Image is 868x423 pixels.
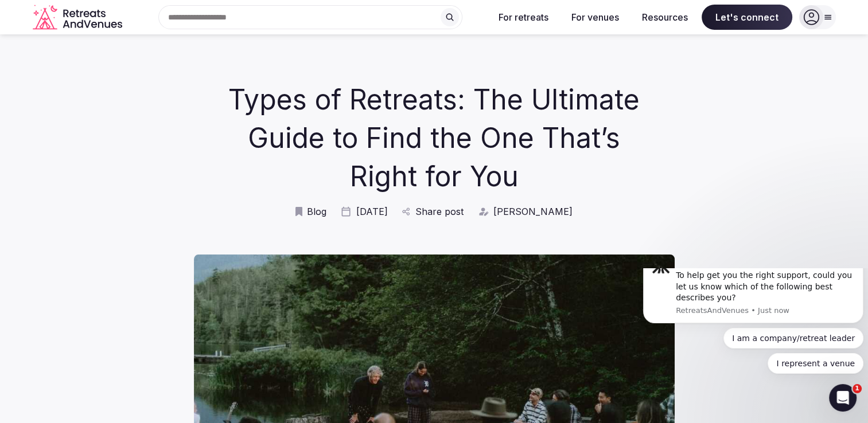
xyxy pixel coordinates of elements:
[307,205,326,218] span: Blog
[415,205,464,218] span: Share post
[295,205,326,218] a: Blog
[489,5,558,30] button: For retreats
[33,5,124,30] a: Visit the homepage
[829,384,857,412] iframe: Intercom live chat
[37,2,216,36] div: To help get you the right support, could you let us know which of the following best describes you?
[562,5,628,30] button: For venues
[702,5,792,30] span: Let's connect
[633,5,697,30] button: Resources
[853,384,862,393] span: 1
[477,205,573,218] a: [PERSON_NAME]
[493,205,573,218] span: [PERSON_NAME]
[129,85,225,105] button: Quick reply: I represent a venue
[639,268,868,417] iframe: Intercom notifications message
[37,37,216,48] p: Message from RetreatsAndVenues, sent Just now
[224,80,644,196] h1: Types of Retreats: The Ultimate Guide to Find the One That’s Right for You
[5,60,225,105] div: Quick reply options
[85,60,225,80] button: Quick reply: I am a company/retreat leader
[33,5,124,30] svg: Retreats and Venues company logo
